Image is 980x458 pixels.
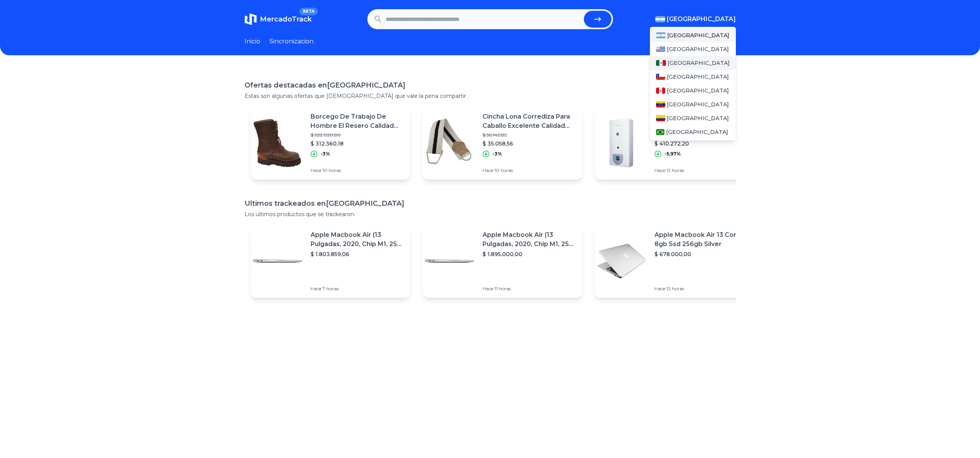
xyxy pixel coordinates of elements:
[311,286,404,292] p: Hace 7 horas
[654,250,748,258] p: $ 678.000,00
[260,15,312,23] span: MercadoTrack
[650,70,736,84] a: Chile[GEOGRAPHIC_DATA]
[656,74,665,80] img: Chile
[667,114,729,122] span: [GEOGRAPHIC_DATA]
[654,230,748,249] p: Apple Macbook Air 13 Core I5 8gb Ssd 256gb Silver
[483,167,576,174] p: Hace 10 horas
[667,73,729,81] span: [GEOGRAPHIC_DATA]
[650,28,736,42] a: Argentina[GEOGRAPHIC_DATA]
[483,112,576,131] p: Cincha Lona Corrediza Para Caballo Excelente Calidad [PERSON_NAME]
[269,37,314,46] a: Sincronizacion
[245,80,736,91] h1: Ofertas destacadas en [GEOGRAPHIC_DATA]
[656,129,665,135] img: Brasil
[595,234,648,288] img: Featured image
[423,106,582,180] a: Featured imageCincha Lona Corrediza Para Caballo Excelente Calidad [PERSON_NAME]$ 36.142,85$ 35.0...
[245,13,257,25] img: MercadoTrack
[668,59,730,67] span: [GEOGRAPHIC_DATA]
[595,224,754,298] a: Featured imageApple Macbook Air 13 Core I5 8gb Ssd 256gb Silver$ 678.000,00Hace 12 horas
[650,84,736,98] a: Peru[GEOGRAPHIC_DATA]
[245,37,260,46] a: Inicio
[423,224,582,298] a: Featured imageApple Macbook Air (13 Pulgadas, 2020, Chip M1, 256 Gb De Ssd, 8 Gb De Ram) - Plata$...
[251,106,410,180] a: Featured imageBorcego De Trabajo De Hombre El Resero Calidad [PERSON_NAME]$ 322.020,80$ 312.360,1...
[656,60,666,66] img: Mexico
[667,101,729,108] span: [GEOGRAPHIC_DATA]
[667,15,736,24] span: [GEOGRAPHIC_DATA]
[656,32,666,38] img: Argentina
[656,88,665,94] img: Peru
[650,98,736,111] a: Venezuela[GEOGRAPHIC_DATA]
[483,286,576,292] p: Hace 11 horas
[667,87,729,94] span: [GEOGRAPHIC_DATA]
[654,167,748,174] p: Hace 12 horas
[483,140,576,147] p: $ 35.058,56
[650,56,736,70] a: Mexico[GEOGRAPHIC_DATA]
[311,112,404,131] p: Borcego De Trabajo De Hombre El Resero Calidad [PERSON_NAME]
[650,125,736,139] a: Brasil[GEOGRAPHIC_DATA]
[667,45,729,53] span: [GEOGRAPHIC_DATA]
[656,115,665,121] img: Colombia
[311,230,404,249] p: Apple Macbook Air (13 Pulgadas, 2020, Chip M1, 256 Gb De Ssd, 8 Gb De Ram) - Plata
[483,230,576,249] p: Apple Macbook Air (13 Pulgadas, 2020, Chip M1, 256 Gb De Ssd, 8 Gb De Ram) - Plata
[654,286,748,292] p: Hace 12 horas
[483,132,576,138] p: $ 36.142,85
[423,234,476,288] img: Featured image
[654,140,748,147] p: $ 410.272,20
[245,198,736,209] h1: Ultimos trackeados en [GEOGRAPHIC_DATA]
[245,92,736,100] p: Estas son algunas ofertas que [DEMOGRAPHIC_DATA] que vale la pena compartir.
[656,101,665,107] img: Venezuela
[311,140,404,147] p: $ 312.360,18
[595,116,648,170] img: Featured image
[251,234,304,288] img: Featured image
[655,15,736,24] button: [GEOGRAPHIC_DATA]
[311,250,404,258] p: $ 1.803.859,06
[311,132,404,138] p: $ 322.020,80
[245,13,312,25] a: MercadoTrackBETA
[650,42,736,56] a: Uruguay[GEOGRAPHIC_DATA]
[664,151,681,157] p: -5,97%
[251,224,410,298] a: Featured imageApple Macbook Air (13 Pulgadas, 2020, Chip M1, 256 Gb De Ssd, 8 Gb De Ram) - Plata$...
[666,128,728,136] span: [GEOGRAPHIC_DATA]
[655,16,665,22] img: Argentina
[656,46,665,52] img: Uruguay
[667,31,729,39] span: [GEOGRAPHIC_DATA]
[595,106,754,180] a: Featured imageCalefón A Gas Gn Volcan 313brvn 12lts Color Blanco$ 436.308,40$ 410.272,20-5,97%Hac...
[650,111,736,125] a: Colombia[GEOGRAPHIC_DATA]
[492,151,502,157] p: -3%
[311,167,404,174] p: Hace 10 horas
[299,8,317,15] span: BETA
[423,116,476,170] img: Featured image
[251,116,304,170] img: Featured image
[321,151,330,157] p: -3%
[245,210,736,218] p: Los ultimos productos que se trackearon.
[483,250,576,258] p: $ 1.895.000,00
